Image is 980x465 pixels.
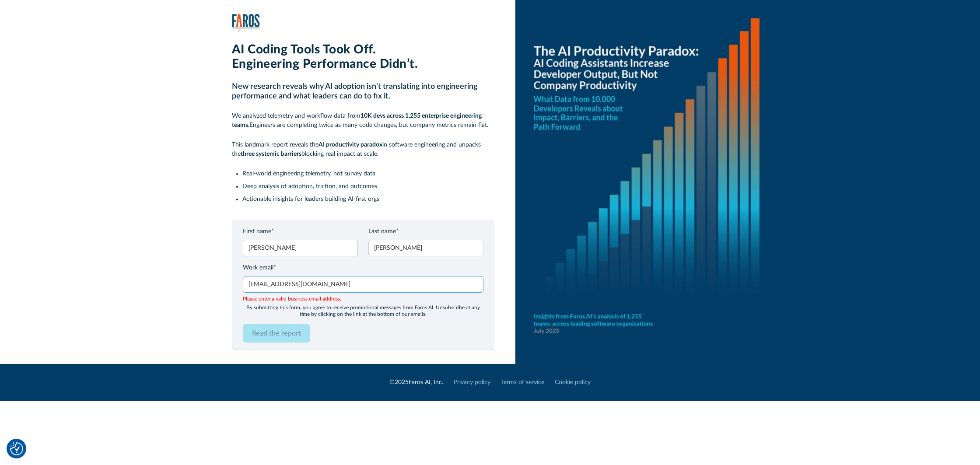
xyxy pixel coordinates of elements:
a: Privacy policy [454,378,490,387]
span: 2025 [395,379,409,385]
div: © Faros AI, Inc. [389,378,443,387]
label: Last name [368,227,483,236]
label: First name [243,227,358,236]
strong: 10K devs across 1,255 enterprise engineering teams. [232,113,482,128]
h2: New research reveals why AI adoption isn’t translating into engineering performance and what lead... [232,82,494,101]
label: Work email [243,263,483,273]
p: We analyzed telemetry and workflow data from Engineers are completing twice as many code changes,... [232,112,494,130]
li: Actionable insights for leaders building AI-first orgs [242,195,494,204]
div: By submitting this form, you agree to receive promotional messages from Faros Al. Unsubscribe at ... [243,304,483,317]
p: This landmark report reveals the in software engineering and unpacks the blocking real impact at ... [232,140,494,159]
a: Cookie policy [555,378,591,387]
form: Email Form [243,227,483,343]
img: Faros Logo [232,14,260,32]
a: Terms of service [501,378,544,387]
span: Please enter a valid business email address. [243,295,483,303]
input: Read the report [243,324,310,343]
img: Revisit consent button [10,442,23,455]
strong: AI productivity paradox [318,142,382,148]
button: Cookie Settings [10,442,23,455]
li: Real-world engineering telemetry, not survey data [242,169,494,178]
strong: three systemic barriers [241,151,301,157]
h1: AI Coding Tools Took Off. [232,42,494,57]
li: Deep analysis of adoption, friction, and outcomes [242,182,494,191]
h1: Engineering Performance Didn’t. [232,57,494,72]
